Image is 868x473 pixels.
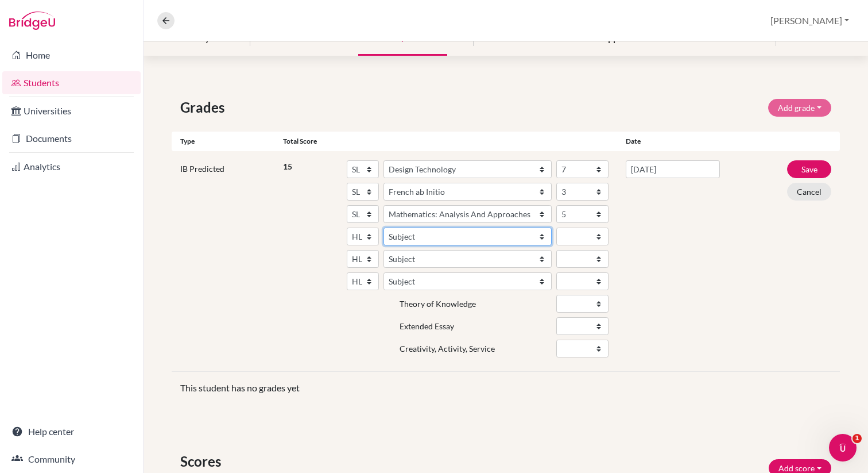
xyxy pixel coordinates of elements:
p: This student has no grades yet [180,381,831,395]
button: Cancel [787,183,831,201]
a: Documents [2,127,141,150]
div: Total score [283,136,617,147]
button: Add grade [768,99,831,117]
div: 15 [283,160,338,362]
label: Extended Essay [400,320,454,332]
span: 1 [852,434,862,443]
label: Creativity, Activity, Service [400,343,495,355]
div: Type [172,136,283,147]
a: Home [2,44,141,67]
a: Community [2,448,141,471]
a: Students [2,71,141,94]
span: Grades [180,97,229,118]
input: dd/mm/yyyy [626,160,720,178]
div: Date [617,136,784,147]
img: Bridge-U [9,11,55,30]
button: [PERSON_NAME] [765,10,854,32]
span: Scores [180,451,226,472]
a: Help center [2,420,141,443]
a: Universities [2,99,141,122]
label: Theory of Knowledge [400,298,476,310]
button: Save [787,160,831,178]
a: Analytics [2,155,141,178]
iframe: Intercom live chat [829,434,857,462]
div: IB Predicted [172,163,283,362]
